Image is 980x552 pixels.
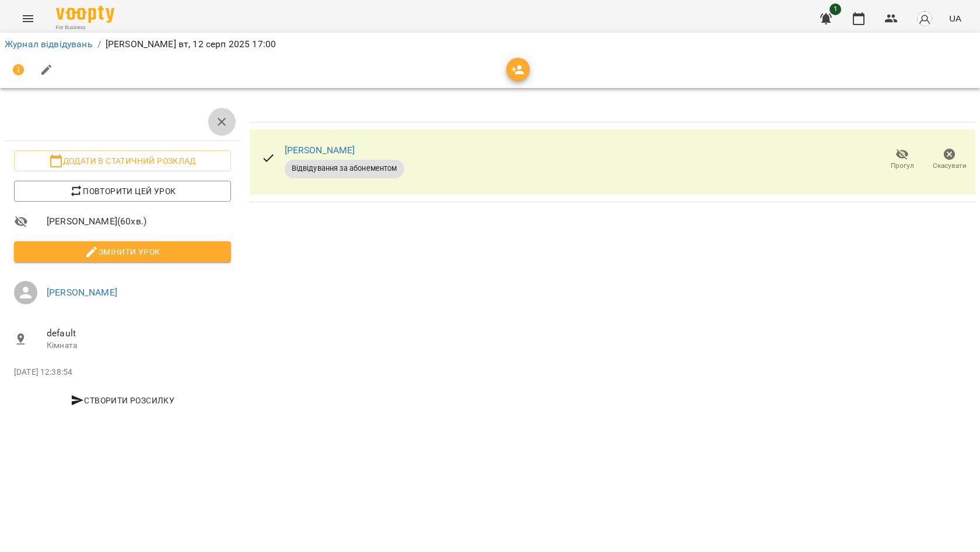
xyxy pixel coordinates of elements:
button: Повторити цей урок [14,181,231,202]
span: 1 [829,3,841,15]
span: Створити розсилку [19,393,226,407]
a: Журнал відвідувань [5,38,93,50]
p: [PERSON_NAME] вт, 12 серп 2025 17:00 [106,37,276,51]
span: Змінити урок [23,245,222,259]
span: Додати в статичний розклад [23,154,222,168]
a: [PERSON_NAME] [285,145,355,156]
button: Menu [14,5,42,33]
p: Кімната [47,340,231,351]
nav: breadcrumb [5,37,975,51]
button: UA [944,8,966,29]
span: [PERSON_NAME] ( 60 хв. ) [47,215,231,228]
a: [PERSON_NAME] [47,287,117,298]
button: Створити розсилку [14,390,231,411]
button: Скасувати [926,143,973,176]
span: Прогул [891,161,914,171]
p: [DATE] 12:38:54 [14,367,231,378]
img: avatar_s.png [916,10,933,27]
span: UA [949,12,961,24]
li: / [97,37,101,51]
button: Змінити урок [14,241,231,262]
button: Прогул [878,143,926,176]
span: Повторити цей урок [23,184,222,198]
span: Відвідування за абонементом [285,163,404,174]
span: For Business [56,24,114,31]
span: Скасувати [933,161,967,171]
button: Додати в статичний розклад [14,150,231,171]
span: default [47,326,231,340]
img: Voopty Logo [56,6,114,23]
